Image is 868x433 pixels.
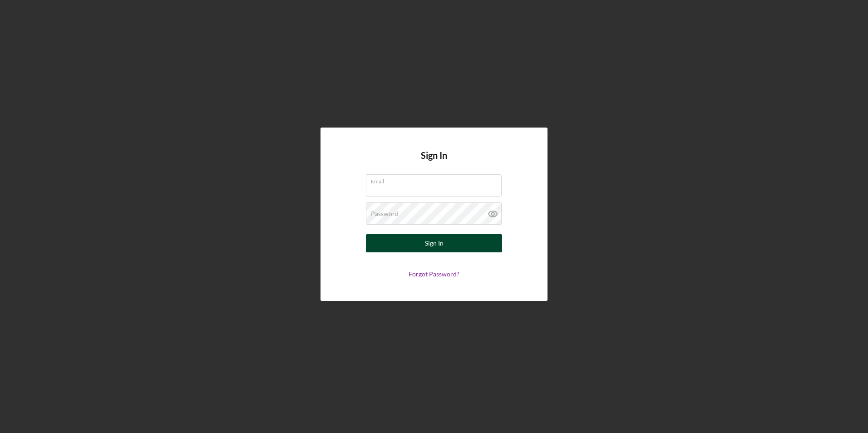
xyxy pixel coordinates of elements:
div: Sign In [425,234,444,252]
a: Forgot Password? [409,270,459,278]
button: Sign In [366,234,502,252]
label: Password [371,210,399,217]
label: Email [371,175,502,185]
h4: Sign In [421,150,447,174]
